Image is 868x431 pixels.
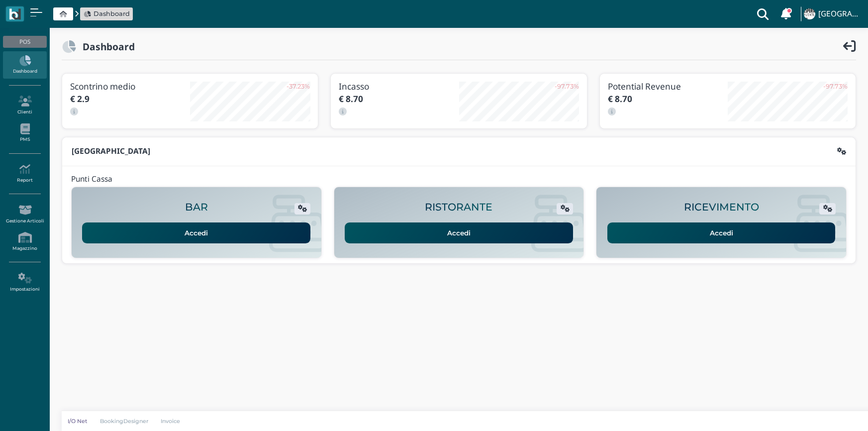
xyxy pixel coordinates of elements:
[3,228,46,255] a: Magazzino
[82,222,310,243] a: Accedi
[818,10,862,18] h4: [GEOGRAPHIC_DATA]
[3,269,46,296] a: Impostazioni
[94,9,130,18] span: Dashboard
[3,160,46,187] a: Report
[804,8,815,19] img: ...
[3,51,46,79] a: Dashboard
[339,82,459,91] h3: Incasso
[345,222,573,243] a: Accedi
[3,201,46,228] a: Gestione Articoli
[425,202,492,213] h2: RISTORANTE
[684,202,759,213] h2: RICEVIMENTO
[185,202,208,213] h2: BAR
[608,93,632,105] b: € 8.70
[70,93,90,105] b: € 2.9
[72,146,150,156] b: [GEOGRAPHIC_DATA]
[70,82,190,91] h3: Scontrino medio
[9,8,20,20] img: logo
[3,36,46,48] div: POS
[84,9,130,18] a: Dashboard
[339,93,363,105] b: € 8.70
[3,119,46,147] a: PMS
[608,82,728,91] h3: Potential Revenue
[607,222,836,243] a: Accedi
[802,2,862,26] a: ... [GEOGRAPHIC_DATA]
[76,41,135,52] h2: Dashboard
[797,400,860,423] iframe: Help widget launcher
[3,92,46,119] a: Clienti
[71,175,112,184] h4: Punti Cassa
